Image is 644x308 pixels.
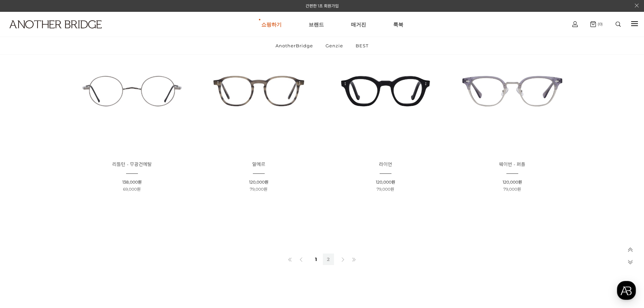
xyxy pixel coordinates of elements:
a: 1 [310,254,321,265]
a: 2 [323,254,334,265]
a: 라이먼 [379,162,392,167]
span: 라이먼 [379,161,392,167]
img: 웨이번 - 퍼플 독특한 디자인의 보라색 안경 이미지 [451,30,573,152]
a: BEST [350,37,374,54]
a: logo [3,20,100,45]
img: cart [590,21,596,27]
a: 매거진 [351,12,366,37]
span: 120,000원 [249,180,268,185]
span: 설정 [104,224,113,230]
a: (0) [590,21,603,27]
a: 간편한 1초 회원가입 [306,3,339,8]
span: 79,000원 [250,187,267,192]
a: 리틀턴 - 무광건메탈 [112,162,152,167]
img: 알메르 - 모던한 그레이 레오파드 안경, 다양한 스타일에 어울리는 아이웨어 이미지 [198,30,320,152]
img: ライマン 블랙 글라스 - 다양한 스타일에 어울리는 세련된 디자인의 아이웨어 이미지 [325,30,447,152]
a: AnotherBridge [270,37,319,54]
span: 138,000원 [122,180,142,185]
a: Genzie [320,37,349,54]
span: 120,000원 [376,180,395,185]
span: 알메르 [252,161,265,167]
a: 웨이번 - 퍼플 [499,162,525,167]
a: 홈 [2,214,45,231]
a: 룩북 [393,12,403,37]
a: 설정 [87,214,130,231]
img: search [616,22,621,27]
img: 리틀턴 - 무광건메탈 안경 - 세련된 디자인의 실버 안경 이미지 [71,30,193,152]
span: (0) [596,22,603,26]
span: 홈 [21,224,25,230]
span: 120,000원 [503,180,522,185]
span: 79,000원 [377,187,394,192]
span: 웨이번 - 퍼플 [499,161,525,167]
a: 대화 [45,214,87,231]
a: 쇼핑하기 [261,12,282,37]
span: 리틀턴 - 무광건메탈 [112,161,152,167]
img: cart [572,21,578,27]
img: logo [9,20,102,28]
span: 79,000원 [503,187,521,192]
span: 69,000원 [123,187,141,192]
span: 대화 [62,225,70,230]
a: 알메르 [252,162,265,167]
a: 브랜드 [309,12,324,37]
